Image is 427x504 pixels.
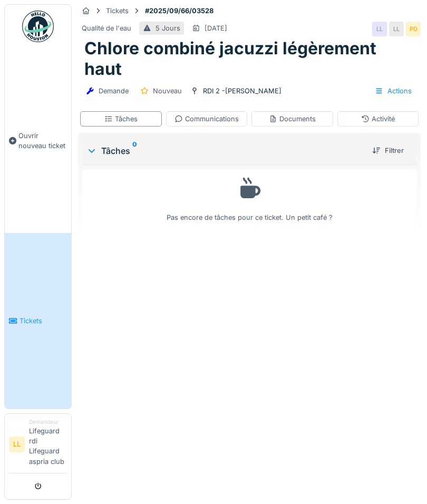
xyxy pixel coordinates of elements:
div: Pas encore de tâches pour ce ticket. Un petit café ? [89,174,410,223]
div: RDI 2 -[PERSON_NAME] [203,86,282,96]
div: Tickets [106,6,129,16]
div: LL [389,22,404,36]
div: Tâches [104,114,138,124]
a: Tickets [5,233,71,408]
sup: 0 [132,144,137,157]
div: PD [406,22,421,36]
a: LL DemandeurLifeguard rdi Lifeguard aspria club [9,418,67,473]
div: [DATE] [205,23,227,33]
a: Ouvrir nouveau ticket [5,48,71,233]
li: LL [9,437,25,452]
div: Tâches [86,144,364,157]
div: Actions [370,83,416,99]
span: Ouvrir nouveau ticket [18,131,67,151]
div: Qualité de l'eau [82,23,131,33]
div: Activité [361,114,395,124]
span: Tickets [20,316,67,326]
div: Demande [99,86,129,96]
h1: Chlore combiné jacuzzi légèrement haut [84,38,414,79]
img: Badge_color-CXgf-gQk.svg [22,11,54,42]
div: Nouveau [153,86,182,96]
div: Filtrer [368,143,408,158]
div: LL [372,22,387,36]
div: Documents [269,114,316,124]
li: Lifeguard rdi Lifeguard aspria club [29,418,67,471]
div: Demandeur [29,418,67,426]
div: 5 Jours [156,23,180,33]
strong: #2025/09/66/03528 [141,6,218,16]
div: Communications [174,114,239,124]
